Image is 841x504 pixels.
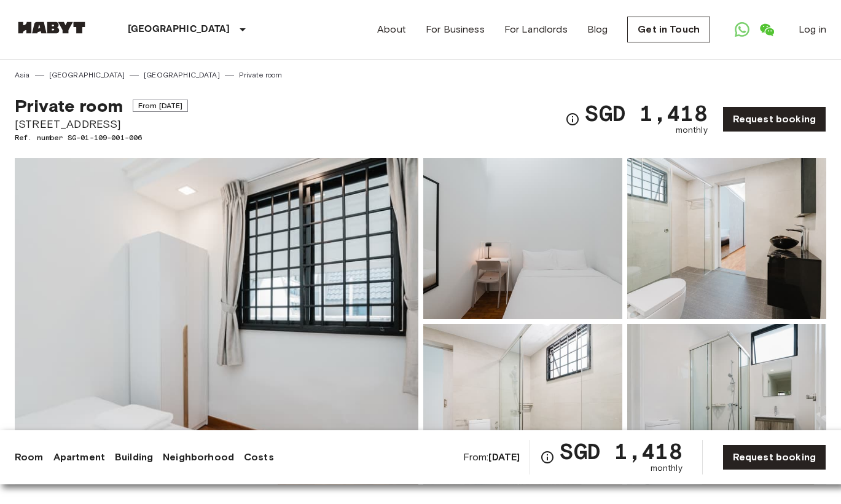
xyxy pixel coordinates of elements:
a: Room [15,450,44,465]
a: For Landlords [504,22,568,37]
img: Marketing picture of unit SG-01-109-001-006 [15,158,418,485]
span: Ref. number SG-01-109-001-006 [15,132,188,143]
span: monthly [651,462,683,474]
a: Request booking [722,444,826,470]
a: Building [115,450,153,465]
a: For Business [426,22,485,37]
a: Blog [587,22,608,37]
img: Picture of unit SG-01-109-001-006 [423,324,622,485]
svg: Check cost overview for full price breakdown. Please note that discounts apply to new joiners onl... [540,450,555,465]
svg: Check cost overview for full price breakdown. Please note that discounts apply to new joiners onl... [565,112,580,127]
span: From [DATE] [133,100,189,112]
a: About [377,22,406,37]
p: [GEOGRAPHIC_DATA] [128,22,230,37]
a: Open WeChat [754,17,779,42]
a: Private room [239,69,283,81]
span: From: [463,451,520,464]
a: [GEOGRAPHIC_DATA] [144,69,220,81]
img: Picture of unit SG-01-109-001-006 [423,158,622,319]
span: monthly [676,124,708,136]
span: Private room [15,95,123,116]
span: SGD 1,418 [585,102,707,124]
img: Picture of unit SG-01-109-001-006 [627,158,826,319]
a: Get in Touch [627,17,710,42]
a: Asia [15,69,30,81]
b: [DATE] [488,451,520,463]
a: Request booking [722,106,826,132]
a: [GEOGRAPHIC_DATA] [49,69,125,81]
a: Neighborhood [163,450,234,465]
a: Apartment [53,450,105,465]
a: Log in [799,22,826,37]
a: Open WhatsApp [730,17,754,42]
a: Costs [244,450,274,465]
img: Picture of unit SG-01-109-001-006 [627,324,826,485]
span: SGD 1,418 [560,440,682,462]
img: Habyt [15,22,88,34]
span: [STREET_ADDRESS] [15,116,188,132]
